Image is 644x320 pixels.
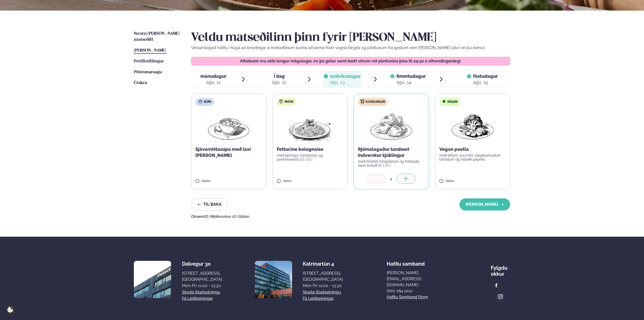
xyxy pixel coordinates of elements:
span: Næstu [PERSON_NAME] matseðill [134,31,180,42]
div: [STREET_ADDRESS], [GEOGRAPHIC_DATA] [303,270,343,282]
p: með ilmandi hrísgrjónum og hvítlauks naan brauði (D ) (G ) [358,159,425,167]
img: Soup.png [206,110,251,142]
div: Mon-Fri: 11:00 - 13:30 [303,283,343,289]
p: Rjómalagaður tandoori Indverskur kjúklingur [358,146,425,158]
span: Kjúklingur [366,100,385,104]
span: föstudagur [473,74,498,79]
a: [PERSON_NAME] [134,48,166,54]
p: Sími: 784 1010 [387,288,447,294]
p: Afbókanir eru ekki lengur mögulegar, en þú getur samt bætt vörum við pöntunina þína til 09:30 á a... [196,59,505,63]
a: Skoða staðsetningu [182,289,220,295]
span: mánudagur [200,74,226,79]
img: image alt [498,294,503,300]
p: með ólífum, zucchini, sólarþurrkuðum tómötum og ristaðri papriku [439,153,506,161]
a: image alt [491,280,502,291]
span: Pasta [285,100,293,104]
a: Pöntunarsaga [134,69,162,75]
span: Prófílstillingar [134,59,164,63]
div: Ofnæmi: [191,215,510,219]
span: fimmtudagur [396,74,426,79]
a: Skoða staðsetningu [303,289,341,295]
div: 1 [386,176,396,182]
a: Útskrá [134,80,147,86]
img: Vegan.png [450,110,495,142]
p: Vegan paella [439,146,506,152]
div: Mon-Fri: 11:00 - 13:30 [182,283,222,289]
img: Chicken-thighs.png [369,110,413,142]
p: Vinsamlegast hafðu í huga að breytingar á matseðlinum kunna að koma fram vegna birgða og pöntunum... [191,45,510,51]
span: Pöntunarsaga [134,70,162,74]
span: [PERSON_NAME] [134,48,166,53]
img: Spagetti.png [288,110,332,142]
div: ágú. 11 [200,79,226,85]
img: image alt [494,283,499,289]
div: ágú. 14 [396,79,426,85]
button: Til baka [191,198,228,210]
span: Í dag [272,73,287,79]
a: Hafðu samband form [387,294,428,300]
p: Sjávarréttasúpa með laxi [PERSON_NAME] [195,146,262,158]
div: Fylgdu okkur [491,261,510,277]
a: Fá leiðbeiningar [303,296,334,302]
img: Vegan.svg [442,99,446,103]
div: Dalvegur 30 [182,261,222,267]
a: Cookie settings [5,305,15,315]
img: chicken.svg [360,99,364,103]
a: Næstu [PERSON_NAME] matseðill [134,31,181,43]
span: miðvikudagur [330,74,361,79]
div: ágú. 15 [473,79,498,85]
button: [PERSON_NAME] [459,198,510,210]
img: pasta.svg [279,99,283,103]
a: Prófílstillingar [134,58,164,64]
img: soup.svg [198,99,202,103]
a: Fá leiðbeiningar [182,296,213,302]
p: með kjötragú, tómatsósu og parmesanosti (D ) (G ) [277,153,344,161]
span: (G ) Glúten [232,215,249,219]
span: (D ) Mjólkurvörur , [204,215,232,219]
span: Hafðu samband [387,257,425,267]
a: [PERSON_NAME][EMAIL_ADDRESS][DOMAIN_NAME] [387,270,447,288]
h2: Veldu matseðilinn þinn fyrir [PERSON_NAME] [191,31,510,45]
p: Fettucine bolognaise [277,146,344,152]
div: ágú. 12 [272,79,287,85]
div: ágú. 13 [330,79,361,85]
span: Súpa [204,100,211,104]
span: Vegan [447,100,457,104]
div: [STREET_ADDRESS], [GEOGRAPHIC_DATA] [182,270,222,282]
a: image alt [495,291,506,302]
img: image alt [134,261,171,298]
div: Katrínartún 4 [303,261,343,267]
span: Útskrá [134,81,147,85]
img: image alt [255,261,292,298]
